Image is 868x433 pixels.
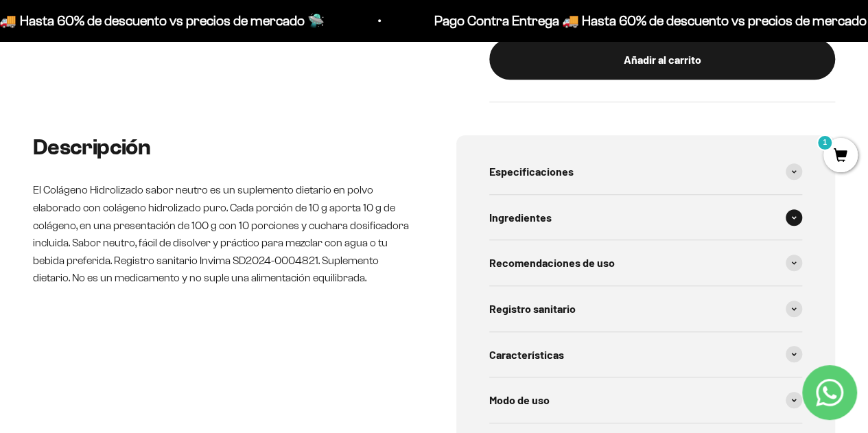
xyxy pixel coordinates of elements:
p: Pago Contra Entrega 🚚 Hasta 60% de descuento vs precios de mercado 🛸 [281,10,733,32]
summary: Características [489,332,803,377]
mark: 1 [817,134,833,151]
summary: Recomendaciones de uso [489,240,803,285]
summary: Registro sanitario [489,286,803,331]
span: Recomendaciones de uso [489,254,615,272]
a: 1 [823,149,858,164]
span: Ingredientes [489,209,552,226]
span: Modo de uso [489,391,550,409]
button: Añadir al carrito [489,38,835,80]
span: Características [489,346,564,364]
span: Especificaciones [489,163,574,180]
h2: Descripción [33,135,412,159]
div: Añadir al carrito [517,51,808,69]
span: Registro sanitario [489,300,576,318]
summary: Especificaciones [489,149,803,194]
p: El Colágeno Hidrolizado sabor neutro es un suplemento dietario en polvo elaborado con colágeno hi... [33,181,412,287]
summary: Ingredientes [489,195,803,240]
summary: Modo de uso [489,377,803,423]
